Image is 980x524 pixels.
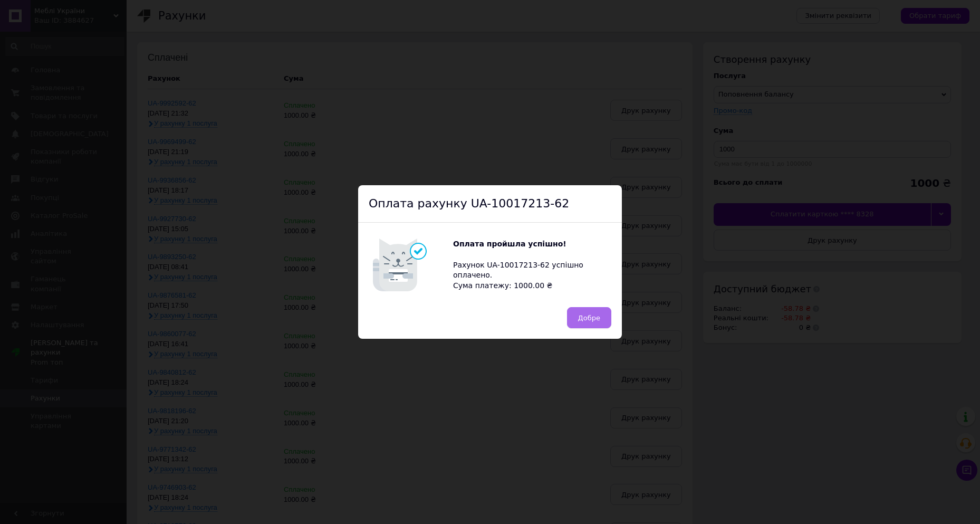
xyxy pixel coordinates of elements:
[453,239,611,291] div: Рахунок UA-10017213-62 успішно оплачено. Сума платежу: 1000.00 ₴
[369,233,453,297] img: Котик говорить Оплата пройшла успішно!
[453,240,566,248] b: Оплата пройшла успішно!
[358,185,622,223] div: Оплата рахунку UA-10017213-62
[578,314,600,322] span: Добре
[567,307,611,328] button: Добре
